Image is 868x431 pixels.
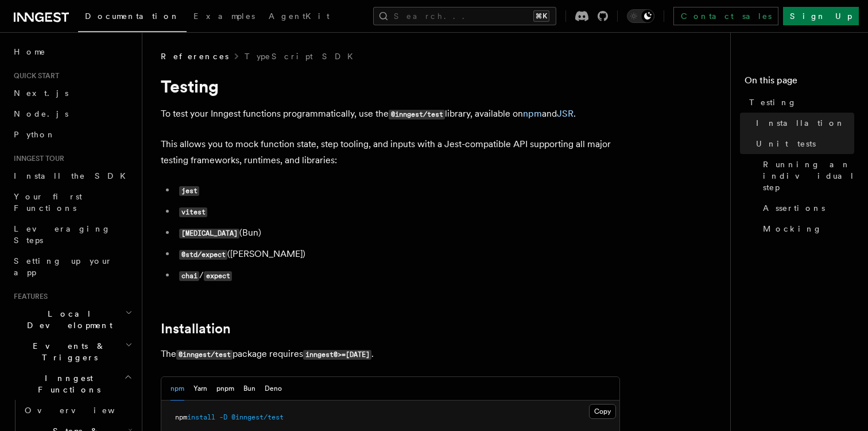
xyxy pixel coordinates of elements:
code: vitest [179,207,207,217]
code: @std/expect [179,250,227,260]
a: JSR [557,108,573,119]
code: @inngest/test [176,350,232,360]
a: Sign Up [783,7,859,25]
span: Installation [756,117,845,129]
button: Inngest Functions [9,368,135,400]
a: Unit tests [751,133,854,154]
span: Inngest tour [9,154,64,163]
span: Mocking [763,223,822,234]
li: (Bun) [176,225,620,241]
button: Search...⌘K [373,7,556,25]
a: TypeScript SDK [245,51,360,62]
a: Contact sales [673,7,778,25]
span: Testing [749,97,797,108]
span: Examples [193,11,255,21]
p: This allows you to mock function state, step tooling, and inputs with a Jest-compatible API suppo... [161,136,620,168]
a: Install the SDK [9,166,135,186]
h1: Testing [161,76,620,97]
span: Assertions [763,202,825,214]
code: expect [204,271,232,281]
span: Inngest Functions [9,372,124,395]
code: [MEDICAL_DATA] [179,229,239,238]
span: -D [219,413,227,421]
code: chai [179,271,199,281]
a: Mocking [758,218,854,239]
span: Running an individual step [763,159,855,193]
kbd: ⌘K [533,10,549,22]
button: Deno [265,377,282,401]
a: Home [9,41,135,62]
li: / [176,267,620,284]
a: Documentation [78,3,187,32]
a: npm [523,108,542,119]
a: Next.js [9,83,135,103]
a: Examples [187,3,262,31]
span: Leveraging Steps [14,224,111,245]
span: Overview [25,406,143,415]
span: Install the SDK [14,171,133,180]
p: To test your Inngest functions programmatically, use the library, available on and . [161,106,620,122]
span: Documentation [85,11,180,21]
span: Setting up your app [14,256,113,277]
span: Next.js [14,88,68,98]
h4: On this page [745,74,854,92]
a: Overview [20,400,135,421]
li: ([PERSON_NAME]) [176,246,620,263]
button: Yarn [193,377,207,401]
span: @inngest/test [231,413,284,421]
button: Bun [243,377,255,401]
span: npm [175,413,187,421]
a: Testing [745,92,854,113]
span: Your first Functions [14,192,82,213]
p: The package requires . [161,346,620,363]
a: Node.js [9,103,135,124]
span: Home [14,46,46,57]
span: AgentKit [269,11,330,21]
a: Setting up your app [9,251,135,283]
a: Leveraging Steps [9,218,135,251]
button: Toggle dark mode [627,9,654,23]
a: Installation [751,113,854,133]
span: Node.js [14,109,68,118]
a: Running an individual step [758,154,854,198]
code: jest [179,186,199,196]
span: Python [14,130,56,139]
a: Assertions [758,198,854,218]
a: Your first Functions [9,186,135,218]
button: Local Development [9,303,135,336]
span: install [187,413,215,421]
span: Quick start [9,71,59,80]
span: Unit tests [756,138,816,149]
span: References [161,51,228,62]
button: npm [170,377,184,401]
span: Local Development [9,308,125,331]
button: pnpm [216,377,234,401]
a: Python [9,124,135,145]
span: Features [9,292,48,301]
a: Installation [161,321,231,337]
span: Events & Triggers [9,340,125,363]
code: inngest@>=[DATE] [303,350,371,360]
code: @inngest/test [389,110,445,120]
a: AgentKit [262,3,336,31]
button: Copy [589,404,616,419]
button: Events & Triggers [9,336,135,368]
